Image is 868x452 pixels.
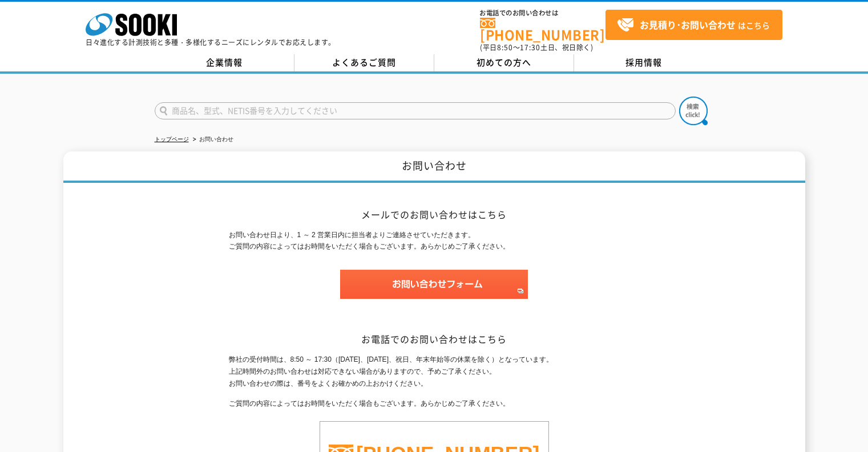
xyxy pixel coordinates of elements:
a: よくあるご質問 [294,54,434,71]
h1: お問い合わせ [63,151,805,183]
a: [PHONE_NUMBER] [480,18,605,41]
h2: お電話でのお問い合わせはこちら [229,333,640,345]
img: btn_search.png [679,97,708,125]
span: 17:30 [520,42,540,53]
h2: メールでのお問い合わせはこちら [229,209,640,221]
img: お問い合わせフォーム [340,270,528,299]
p: 弊社の受付時間は、8:50 ～ 17:30（[DATE]、[DATE]、祝日、年末年始等の休業を除く）となっています。 上記時間外のお問い合わせは対応できない場合がありますので、予めご了承くださ... [229,354,640,389]
p: ご質問の内容によってはお時間をいただく場合もございます。あらかじめご了承ください。 [229,398,640,410]
span: はこちら [617,17,770,34]
strong: お見積り･お問い合わせ [640,18,736,31]
p: お問い合わせ日より、1 ～ 2 営業日内に担当者よりご連絡させていただきます。 ご質問の内容によってはお時間をいただく場合もございます。あらかじめご了承ください。 [229,229,640,253]
li: お問い合わせ [191,134,233,146]
span: (平日 ～ 土日、祝日除く) [480,42,593,53]
a: トップページ [155,136,189,142]
input: 商品名、型式、NETIS番号を入力してください [155,102,676,119]
span: 初めての方へ [477,56,531,69]
a: お問い合わせフォーム [340,289,528,297]
a: お見積り･お問い合わせはこちら [605,10,782,40]
a: 初めての方へ [434,54,574,71]
a: 採用情報 [574,54,714,71]
span: 8:50 [497,42,513,53]
p: 日々進化する計測技術と多種・多様化するニーズにレンタルでお応えします。 [86,39,336,46]
a: 企業情報 [155,54,294,71]
span: お電話でのお問い合わせは [480,10,605,17]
